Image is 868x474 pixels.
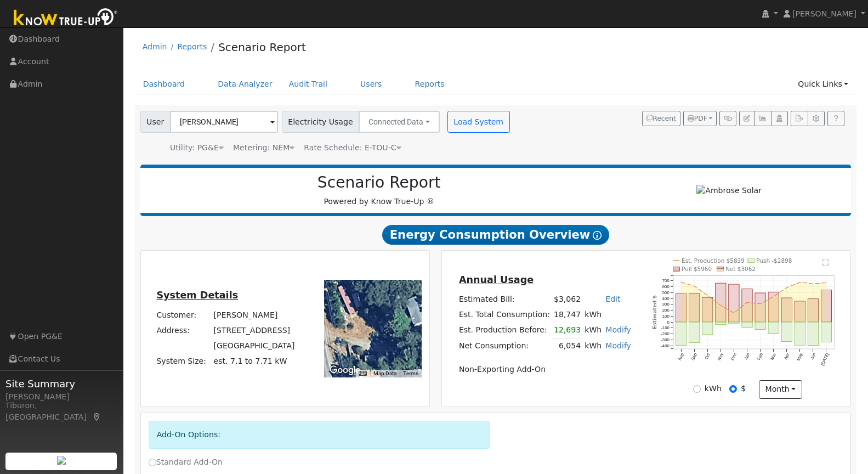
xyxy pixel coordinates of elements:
td: [GEOGRAPHIC_DATA] [212,338,297,353]
a: Map [92,413,102,421]
img: Google [327,363,363,377]
circle: onclick="" [707,295,708,296]
rect: onclick="" [768,292,779,322]
text: Estimated $ [651,295,657,329]
text: Est. Production $5839 [682,257,745,264]
a: Scenario Report [218,41,306,54]
text: Pull $5960 [682,266,712,272]
button: Recent [642,111,680,126]
rect: onclick="" [821,322,832,342]
td: Est. Production Before: [457,323,552,338]
text: -400 [661,343,669,348]
u: System Details [156,290,238,301]
a: Users [352,74,390,94]
text: Apr [783,352,790,360]
span: [PERSON_NAME] [792,9,856,18]
span: est. 7.1 to 7.71 kW [214,357,287,365]
circle: onclick="" [694,285,695,287]
rect: onclick="" [795,322,805,346]
input: $ [729,385,737,393]
text: Sep [690,352,698,361]
button: Load System [447,111,510,133]
circle: onclick="" [799,281,801,283]
td: System Size [212,354,297,369]
rect: onclick="" [702,322,713,335]
span: PDF [688,115,707,122]
td: 18,747 [552,307,582,323]
text: Net $3062 [725,266,756,272]
button: Export Interval Data [791,111,808,126]
td: Non-Exporting Add-On [457,362,633,377]
td: $3,062 [552,291,582,307]
button: Map Data [373,370,396,377]
button: Connected Data [359,111,440,133]
button: Keyboard shortcuts [359,370,366,377]
button: Settings [808,111,825,126]
rect: onclick="" [716,283,726,322]
button: PDF [683,111,717,126]
img: Know True-Up [8,6,123,31]
text: 600 [662,284,670,289]
rect: onclick="" [808,299,819,322]
a: Reports [177,42,207,51]
circle: onclick="" [773,296,774,297]
input: Standard Add-On [149,459,156,466]
span: Electricity Usage [282,111,359,133]
td: 6,054 [552,338,582,354]
text: 500 [662,290,670,295]
label: kWh [705,383,722,394]
text: 0 [667,320,670,325]
label: Standard Add-On [149,456,223,468]
td: kWh [583,323,604,338]
a: Data Analyzer [209,74,281,94]
rect: onclick="" [795,301,805,322]
text: Push -$2898 [757,257,792,264]
text: Dec [730,352,737,361]
circle: onclick="" [826,282,827,284]
rect: onclick="" [821,290,832,323]
input: kWh [693,385,701,393]
text: Feb [757,352,764,361]
img: retrieve [57,456,66,465]
td: kWh [583,338,604,354]
a: Dashboard [135,74,194,94]
rect: onclick="" [689,294,700,322]
button: Edit User [739,111,754,126]
rect: onclick="" [689,322,700,342]
rect: onclick="" [702,297,713,322]
a: Quick Links [790,74,856,94]
text: Jan [744,352,751,360]
text: Nov [717,352,724,361]
a: Open this area in Google Maps (opens a new window) [327,363,363,377]
text: 100 [662,314,670,319]
text: Aug [677,352,685,361]
text: -300 [661,337,669,342]
circle: onclick="" [746,302,748,303]
circle: onclick="" [720,304,722,306]
td: [STREET_ADDRESS] [212,323,297,338]
div: [PERSON_NAME] [5,391,117,403]
text: -100 [661,325,669,330]
a: Terms [403,370,418,376]
h2: Scenario Report [151,173,606,192]
span: User [140,111,171,133]
td: Net Consumption: [457,338,552,354]
rect: onclick="" [676,322,687,345]
rect: onclick="" [742,289,752,322]
td: [PERSON_NAME] [212,307,297,323]
td: Estimated Bill: [457,291,552,307]
text: 200 [662,308,670,313]
circle: onclick="" [786,287,788,289]
text: May [796,352,803,362]
button: month [759,380,802,399]
text: Mar [770,352,778,361]
td: Est. Total Consumption: [457,307,552,323]
img: Ambrose Solar [696,185,762,196]
text:  [823,259,829,266]
circle: onclick="" [759,303,761,304]
text: 400 [662,296,670,301]
td: kWh [583,307,633,323]
circle: onclick="" [733,312,735,314]
circle: onclick="" [680,281,682,283]
a: Modify [605,341,631,350]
